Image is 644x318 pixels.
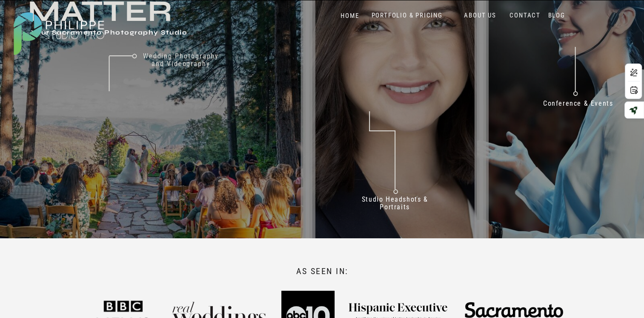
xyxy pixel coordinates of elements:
[462,12,498,20] a: ABOUT US
[332,12,368,20] a: HOME
[352,196,438,214] a: Studio Headshots & Portraits
[537,100,619,111] a: Conference & Events
[368,12,446,20] a: PORTFOLIO & PRICING
[334,205,580,287] h2: Don't just take our word for it
[31,29,264,38] h1: Your Sacramento Photography Studio
[275,266,370,277] p: AS SEEN IN:
[508,12,543,20] a: CONTACT
[137,52,225,75] a: Wedding Photography and Videography
[546,12,567,20] a: BLOG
